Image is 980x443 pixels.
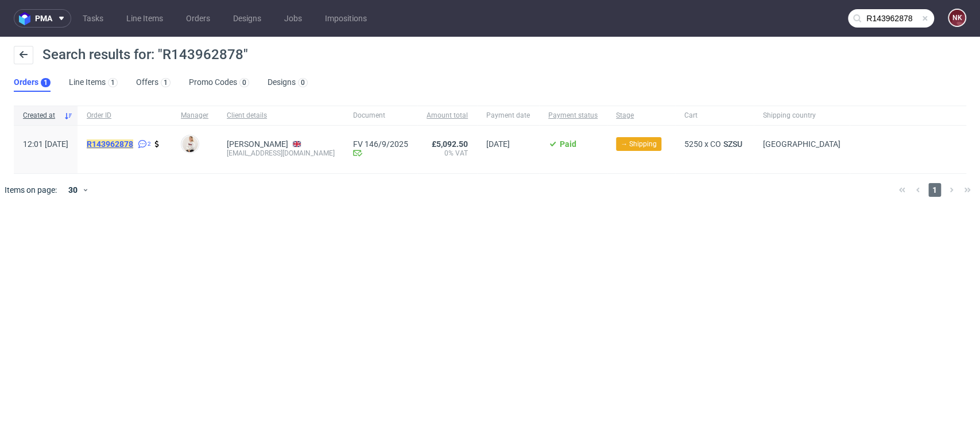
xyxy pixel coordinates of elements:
span: Stage [616,111,666,121]
div: 0 [301,79,305,87]
span: Order ID [87,111,162,121]
div: x [684,139,745,149]
span: [GEOGRAPHIC_DATA] [763,139,840,149]
span: [DATE] [486,139,510,149]
span: Client details [227,111,335,121]
a: Line Items1 [69,73,118,92]
mark: R143962878 [87,139,133,149]
span: 2 [148,139,151,149]
span: 1 [928,183,941,197]
a: Orders1 [14,73,51,92]
a: 2 [135,139,151,149]
span: Document [353,111,408,121]
span: Paid [560,139,576,149]
a: Tasks [76,9,110,28]
div: 1 [164,79,168,87]
a: Orders [179,9,217,28]
span: pma [35,14,52,22]
img: Mari Fok [182,136,198,152]
a: [PERSON_NAME] [227,139,288,149]
span: Created at [23,111,59,121]
div: 30 [61,182,82,198]
img: logo [19,12,35,25]
span: Cart [684,111,745,121]
div: [EMAIL_ADDRESS][DOMAIN_NAME] [227,149,335,158]
figcaption: NK [949,10,965,26]
span: Search results for: "R143962878" [42,46,248,63]
a: Offers1 [136,73,171,92]
span: Items on page: [5,184,57,196]
div: 1 [44,79,48,87]
a: Designs [226,9,268,28]
span: Payment date [486,111,530,121]
span: Shipping country [763,111,840,121]
a: Impositions [318,9,374,28]
a: Jobs [277,9,309,28]
span: 12:01 [DATE] [23,139,68,149]
div: 1 [111,79,115,87]
span: Amount total [427,111,468,121]
div: 0 [242,79,246,87]
span: Manager [181,111,208,121]
a: FV 146/9/2025 [353,139,408,149]
a: Line Items [119,9,170,28]
span: Payment status [548,111,598,121]
span: £5,092.50 [432,139,468,149]
a: R143962878 [87,139,135,149]
button: pma [14,9,71,28]
a: SZSU [721,139,745,149]
a: Designs0 [268,73,308,92]
span: CO [710,139,721,149]
a: Promo Codes0 [189,73,249,92]
span: 0% VAT [427,149,468,158]
span: → Shipping [621,139,657,149]
span: 5250 [684,139,703,149]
